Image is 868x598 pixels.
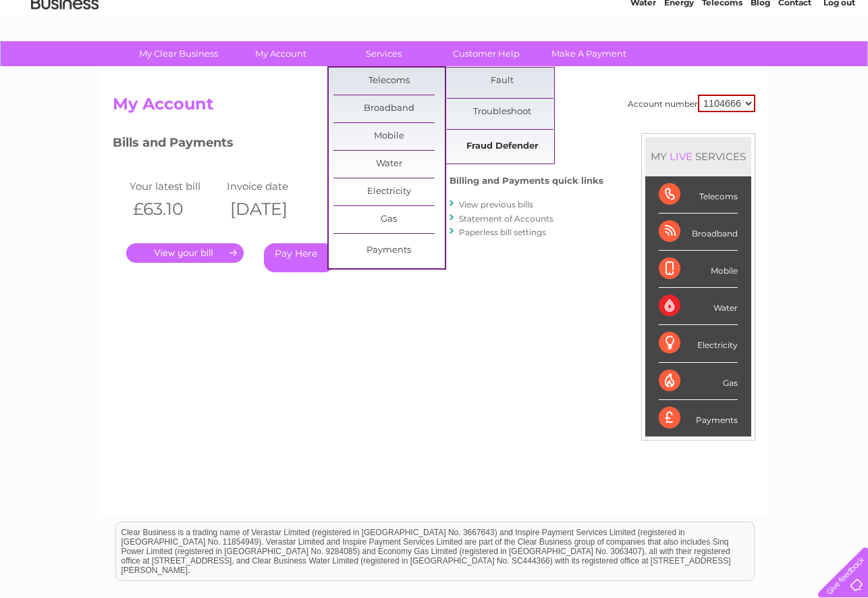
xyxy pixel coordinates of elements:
a: Broadband [333,95,445,122]
a: Customer Help [431,41,542,66]
div: Clear Business is a trading name of Verastar Limited (registered in [GEOGRAPHIC_DATA] No. 3667643... [116,7,754,66]
div: Water [659,288,738,325]
img: logo.png [30,35,99,76]
td: Invoice date [223,177,321,195]
a: Payments [333,237,445,264]
div: Broadband [659,214,738,251]
a: Statement of Accounts [459,214,553,224]
a: Fraud Defender [447,133,558,160]
a: Pay Here [264,243,335,272]
a: . [126,243,244,263]
div: Gas [659,363,738,400]
td: Your latest bill [126,177,223,195]
h3: Bills and Payments [113,133,603,157]
a: My Account [225,41,337,66]
a: Electricity [333,178,445,205]
h4: Billing and Payments quick links [450,176,603,186]
a: Troubleshoot [447,99,558,126]
a: 0333 014 3131 [614,7,707,24]
div: Telecoms [659,176,738,214]
a: Services [328,41,439,66]
a: Water [333,151,445,178]
div: LIVE [667,150,695,163]
th: £63.10 [126,195,223,223]
a: Telecoms [702,57,742,68]
a: Fault [447,68,558,95]
a: Mobile [333,123,445,150]
th: [DATE] [223,195,321,223]
a: Energy [664,57,694,68]
div: MY SERVICES [645,137,751,176]
a: Paperless bill settings [459,227,546,237]
a: Telecoms [333,68,445,95]
a: Contact [778,57,811,68]
a: My Clear Business [123,41,234,66]
h2: My Account [113,95,755,120]
a: Water [630,57,656,68]
a: Blog [751,57,770,68]
a: Make A Payment [533,41,645,66]
div: Mobile [659,251,738,288]
div: Payments [659,400,738,437]
div: Electricity [659,325,738,362]
div: Account number [628,95,755,112]
a: View previous bills [459,199,533,209]
a: Log out [823,57,855,68]
a: Gas [333,206,445,233]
